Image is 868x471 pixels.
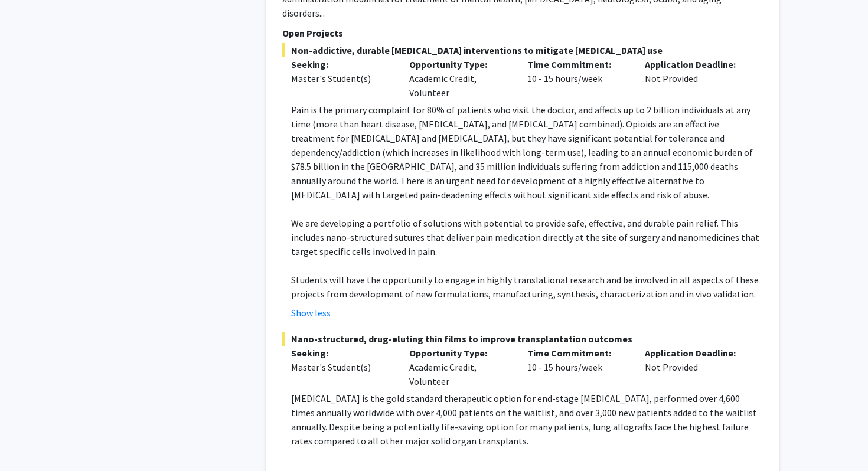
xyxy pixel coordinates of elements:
[527,346,628,360] p: Time Commitment:
[636,57,754,100] div: Not Provided
[9,418,50,462] iframe: Chat
[400,57,518,100] div: Academic Credit, Volunteer
[282,26,763,40] p: Open Projects
[291,391,763,448] p: [MEDICAL_DATA] is the gold standard therapeutic option for end-stage [MEDICAL_DATA], performed ov...
[291,103,763,202] p: Pain is the primary complaint for 80% of patients who visit the doctor, and affects up to 2 billi...
[409,346,510,360] p: Opportunity Type:
[291,273,763,301] p: Students will have the opportunity to engage in highly translational research and be involved in ...
[409,57,510,71] p: Opportunity Type:
[291,57,391,71] p: Seeking:
[291,346,391,360] p: Seeking:
[645,346,745,360] p: Application Deadline:
[291,360,391,374] div: Master's Student(s)
[291,71,391,86] div: Master's Student(s)
[282,43,763,57] span: Non-addictive, durable [MEDICAL_DATA] interventions to mitigate [MEDICAL_DATA] use
[518,57,637,100] div: 10 - 15 hours/week
[400,346,518,388] div: Academic Credit, Volunteer
[636,346,754,388] div: Not Provided
[282,332,763,346] span: Nano-structured, drug-eluting thin films to improve transplantation outcomes
[518,346,637,388] div: 10 - 15 hours/week
[527,57,628,71] p: Time Commitment:
[645,57,745,71] p: Application Deadline:
[291,306,331,320] button: Show less
[291,216,763,259] p: We are developing a portfolio of solutions with potential to provide safe, effective, and durable...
